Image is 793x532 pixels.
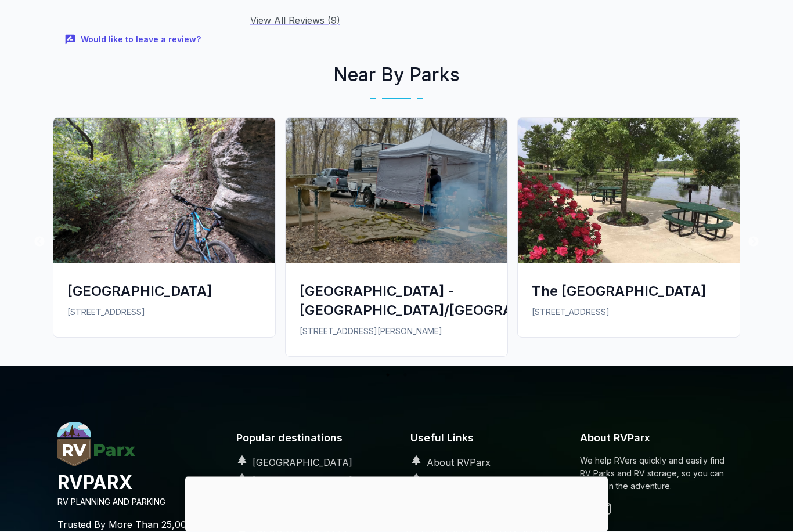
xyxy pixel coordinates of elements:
[399,370,411,381] button: 2
[406,457,491,469] a: About RVParx
[580,455,736,493] p: We help RVers quickly and easily find RV Parks and RV storage, so you can focus on the adventure.
[57,28,210,53] button: Would like to leave a review?
[57,496,212,509] p: RV PLANNING AND PARKING
[406,422,561,455] h6: Useful Links
[57,471,212,496] h4: RVPARX
[57,422,135,467] img: RVParx.com
[532,282,726,301] div: The [GEOGRAPHIC_DATA]
[185,477,608,529] iframe: Advertisement
[67,282,261,301] div: [GEOGRAPHIC_DATA]
[232,422,387,455] h6: Popular destinations
[48,61,745,89] h2: Near By Parks
[532,306,726,319] p: [STREET_ADDRESS]
[300,325,493,338] p: [STREET_ADDRESS][PERSON_NAME]
[580,422,736,455] h6: About RVParx
[57,458,212,509] a: RVParx.comRVPARXRV PLANNING AND PARKING
[53,118,275,263] img: Bella Vista RV Park
[382,370,394,381] button: 1
[250,15,340,27] a: View All Reviews (9)
[748,237,759,248] button: Next
[232,475,352,487] a: [GEOGRAPHIC_DATA]
[286,118,507,263] img: Beaver Lake - COE/Prairie Creek
[232,457,352,469] a: [GEOGRAPHIC_DATA]
[48,118,280,347] a: Bella Vista RV Park[GEOGRAPHIC_DATA][STREET_ADDRESS]
[300,282,493,320] div: [GEOGRAPHIC_DATA] - [GEOGRAPHIC_DATA]/[GEOGRAPHIC_DATA]
[406,475,517,487] a: Park Owner's Portal
[513,118,745,347] a: The Creeks Golf & RV ResortThe [GEOGRAPHIC_DATA][STREET_ADDRESS]
[67,306,261,319] p: [STREET_ADDRESS]
[518,118,740,263] img: The Creeks Golf & RV Resort
[280,118,513,366] a: Beaver Lake - COE/Prairie Creek[GEOGRAPHIC_DATA] - [GEOGRAPHIC_DATA]/[GEOGRAPHIC_DATA][STREET_ADD...
[34,237,45,248] button: Previous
